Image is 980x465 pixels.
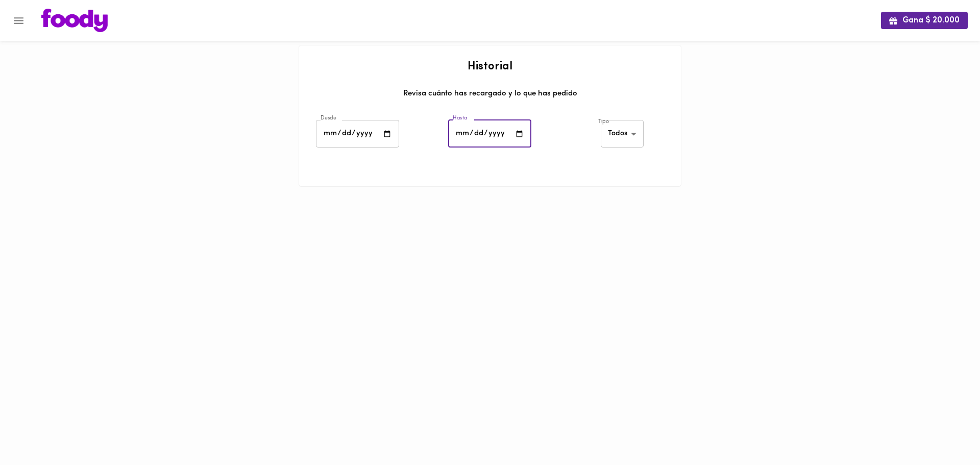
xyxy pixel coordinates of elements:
button: Gana $ 20.000 [881,12,968,29]
iframe: Messagebird Livechat Widget [921,406,970,455]
button: Menu [6,8,31,33]
label: Tipo [598,118,609,126]
div: Todos [601,120,644,148]
div: Revisa cuánto has recargado y lo que has pedido [309,88,671,107]
img: logo.png [41,9,108,32]
span: Gana $ 20.000 [889,16,960,26]
h2: Historial [309,61,671,73]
